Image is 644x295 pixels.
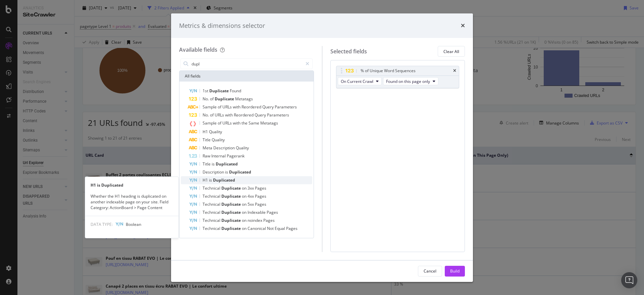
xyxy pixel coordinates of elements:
span: Technical [203,209,221,215]
span: URLs [222,104,233,110]
span: Metatags [260,120,278,126]
div: Build [450,268,460,274]
span: Duplicated [213,177,235,183]
span: H1 [203,129,209,135]
span: Duplicate [215,96,235,102]
span: Title [203,161,212,167]
div: Metrics & dimensions selector [179,21,265,30]
span: Found [230,88,241,94]
span: Technical [203,217,221,223]
span: is [209,177,213,183]
div: All fields [179,71,314,82]
span: On Current Crawl [341,79,373,84]
span: Duplicate [221,226,242,231]
span: Quality [212,137,225,143]
span: Duplicate [221,217,242,223]
span: Metatags [235,96,253,102]
span: Meta [203,145,213,151]
span: Query [255,112,267,118]
button: Found on this page only [383,77,438,85]
span: Parameters [275,104,297,110]
span: Duplicate [221,201,242,207]
span: Duplicated [216,161,238,167]
span: with [233,120,241,126]
span: the [241,120,249,126]
div: % of Unique Word Sequences [361,67,416,74]
button: Cancel [418,266,442,277]
span: Pages [286,226,298,231]
span: Internal [211,153,227,159]
button: Build [445,266,465,277]
span: of [218,104,222,110]
span: Duplicated [229,169,251,175]
div: Available fields [179,46,217,53]
span: Technical [203,201,221,207]
span: Equal [275,226,286,231]
span: Pagerank [227,153,245,159]
span: Pages [255,193,266,199]
span: Same [249,120,260,126]
span: Quality [236,145,249,151]
span: Duplicate [221,209,242,215]
span: 3xx [248,185,255,191]
span: with [225,112,234,118]
div: Clear All [443,49,459,54]
span: on [242,201,248,207]
span: Description [203,169,225,175]
span: is [225,169,229,175]
span: Not [267,226,275,231]
span: No. [203,112,210,118]
span: Parameters [267,112,289,118]
button: On Current Crawl [338,77,382,85]
span: No. [203,96,210,102]
button: Clear All [438,46,465,57]
span: of [210,112,215,118]
span: URLs [222,120,233,126]
span: Duplicate [209,88,230,94]
input: Search by field name [191,59,303,69]
span: Pages [263,217,275,223]
span: Pages [255,201,266,207]
span: on [242,226,248,231]
span: Raw [203,153,211,159]
div: times [461,21,465,30]
span: Technical [203,185,221,191]
span: Technical [203,193,221,199]
span: Duplicate [221,185,242,191]
span: Pages [255,185,266,191]
span: 1st [203,88,209,94]
span: 4xx [248,193,255,199]
span: Reordered [234,112,255,118]
div: Cancel [424,268,436,274]
span: Canonical [248,226,267,231]
span: Query [262,104,275,110]
span: noindex [248,217,263,223]
span: Sample [203,120,218,126]
div: H1 is Duplicated [85,182,178,188]
span: Duplicate [221,193,242,199]
div: Whether the H1 heading is duplicated on another indexable page on your site. Field Category: Acti... [85,193,178,210]
span: of [218,120,222,126]
div: times [453,69,456,73]
span: is [212,161,216,167]
span: Quality [209,129,222,135]
div: % of Unique Word SequencestimesOn Current CrawlFound on this page only [336,66,460,88]
span: Reordered [241,104,262,110]
span: Indexable [248,209,267,215]
div: modal [171,13,473,282]
span: on [242,217,248,223]
span: Technical [203,226,221,231]
span: 5xx [248,201,255,207]
span: on [242,209,248,215]
div: Open Intercom Messenger [621,272,637,288]
span: Pages [267,209,278,215]
span: H1 [203,177,209,183]
span: Title [203,137,212,143]
span: on [242,193,248,199]
span: of [210,96,215,102]
span: Description [213,145,236,151]
span: on [242,185,248,191]
div: Selected fields [330,48,367,55]
span: Sample [203,104,218,110]
span: with [233,104,241,110]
